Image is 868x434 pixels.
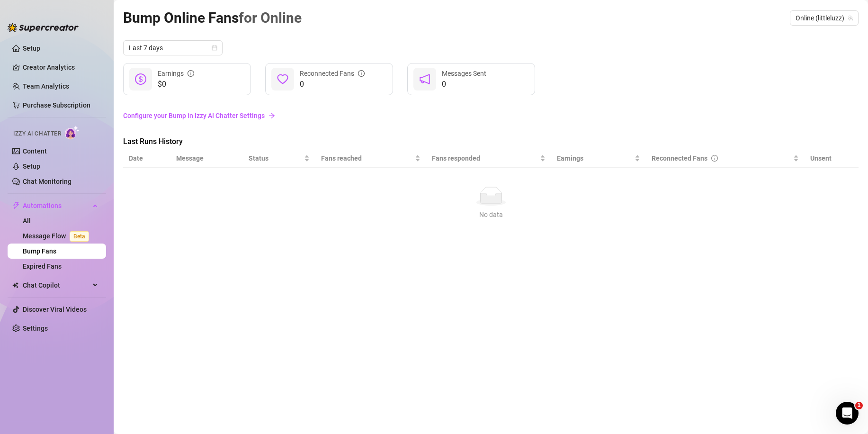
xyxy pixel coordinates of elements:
[321,153,413,163] span: Fans reached
[123,110,859,121] a: Configure your Bump in Izzy AI Chatter Settings
[796,11,853,25] span: Online (littleluzz)
[12,282,18,289] img: Chat Copilot
[848,15,853,21] span: team
[442,70,486,77] span: Messages Sent
[432,153,538,163] span: Fans responded
[158,68,194,79] div: Earnings
[12,202,20,209] span: thunderbolt
[315,149,426,168] th: Fans reached
[23,82,69,90] a: Team Analytics
[268,112,275,119] span: arrow-right
[711,155,718,162] span: info-circle
[23,147,47,155] a: Content
[652,153,791,163] div: Reconnected Fans
[805,149,837,168] th: Unsent
[23,217,31,225] a: All
[836,402,859,425] iframe: Intercom live chat
[23,232,93,240] a: Message FlowBeta
[65,126,80,139] img: AI Chatter
[23,262,62,270] a: Expired Fans
[557,153,633,163] span: Earnings
[239,9,302,26] span: for Online
[23,325,48,332] a: Settings
[23,278,90,293] span: Chat Copilot
[170,149,243,168] th: Message
[23,60,98,75] a: Creator Analytics
[243,149,315,168] th: Status
[23,163,40,170] a: Setup
[23,178,72,185] a: Chat Monitoring
[123,7,302,29] article: Bump Online Fans
[13,129,61,138] span: Izzy AI Chatter
[129,41,217,55] span: Last 7 days
[23,247,56,255] a: Bump Fans
[358,70,365,77] span: info-circle
[426,149,551,168] th: Fans responded
[133,209,849,220] div: No data
[300,68,365,79] div: Reconnected Fans
[70,231,89,242] span: Beta
[277,73,288,85] span: heart
[123,136,282,147] span: Last Runs History
[23,98,98,113] a: Purchase Subscription
[23,198,90,213] span: Automations
[123,149,170,168] th: Date
[212,45,217,51] span: calendar
[551,149,646,168] th: Earnings
[300,79,365,90] span: 0
[23,306,87,313] a: Discover Viral Videos
[23,45,40,52] a: Setup
[135,73,146,85] span: dollar
[123,107,859,125] a: Configure your Bump in Izzy AI Chatter Settingsarrow-right
[419,73,430,85] span: notification
[188,70,194,77] span: info-circle
[855,402,863,409] span: 1
[158,79,194,90] span: $0
[442,79,486,90] span: 0
[8,23,79,32] img: logo-BBDzfeDw.svg
[249,153,302,163] span: Status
